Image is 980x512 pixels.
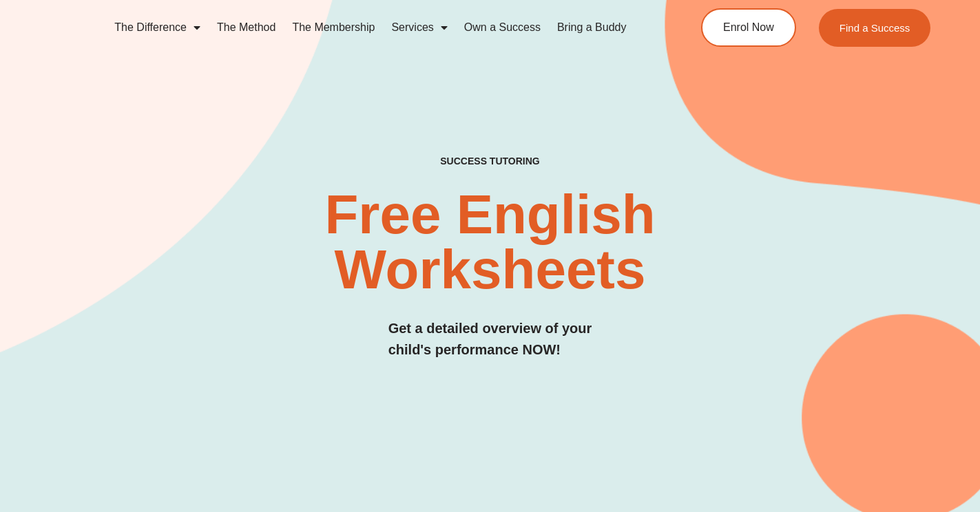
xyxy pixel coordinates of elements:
span: Enrol Now [723,22,774,33]
a: The Method [209,12,284,43]
h3: Get a detailed overview of your child's performance NOW! [388,318,592,361]
a: Bring a Buddy [549,12,635,43]
a: Enrol Now [701,8,796,47]
nav: Menu [106,12,650,43]
h2: Free English Worksheets​ [199,187,781,297]
a: Services [383,12,455,43]
a: Own a Success [456,12,549,43]
a: The Difference [106,12,209,43]
a: Find a Success [819,9,931,47]
span: Find a Success [840,23,910,33]
a: The Membership [284,12,383,43]
h4: SUCCESS TUTORING​ [359,156,621,167]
